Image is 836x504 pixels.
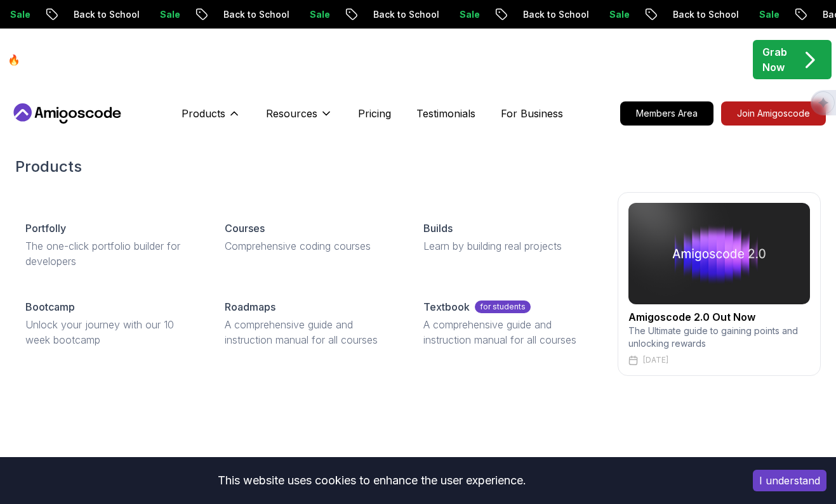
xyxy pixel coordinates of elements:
[266,106,317,121] p: Resources
[224,8,265,21] p: Sale
[423,317,592,347] p: A comprehensive guide and instruction manual for all courses
[15,210,204,279] a: PortfollyThe one-click portfolio builder for developers
[15,157,821,177] h2: Products
[762,44,787,75] p: Grab Now
[266,106,333,131] button: Resources
[721,101,826,126] a: Join Amigoscode
[643,355,668,365] p: [DATE]
[618,192,821,376] a: amigoscode 2.0Amigoscode 2.0 Out NowThe Ultimate guide to gaining points and unlocking rewards[DATE]
[423,221,453,236] p: Builds
[25,299,75,314] p: Bootcamp
[753,470,826,491] button: Accept cookies
[475,300,531,313] p: for students
[225,317,394,347] p: A comprehensive guide and instruction manual for all courses
[722,102,825,125] p: Join Amigoscode
[182,106,241,131] button: Products
[628,203,810,304] img: amigoscode 2.0
[225,221,265,236] p: Courses
[621,102,713,125] p: Members Area
[413,289,602,358] a: Textbookfor studentsA comprehensive guide and instruction manual for all courses
[25,238,194,269] p: The one-click portfolio builder for developers
[374,8,415,21] p: Sale
[215,210,404,264] a: CoursesComprehensive coding courses
[25,221,66,236] p: Portfolly
[501,106,563,121] a: For Business
[215,289,404,358] a: RoadmapsA comprehensive guide and instruction manual for all courses
[423,299,470,314] p: Textbook
[416,106,475,121] a: Testimonials
[138,8,224,21] p: Back to School
[413,210,602,264] a: BuildsLearn by building real projects
[628,325,810,350] p: The Ultimate guide to gaining points and unlocking rewards
[182,106,225,121] p: Products
[225,238,394,254] p: Comprehensive coding courses
[620,101,713,126] a: Members Area
[10,467,734,494] div: This website uses cookies to enhance the user experience.
[358,106,391,121] a: Pricing
[673,8,714,21] p: Sale
[288,8,374,21] p: Back to School
[437,8,524,21] p: Back to School
[74,8,115,21] p: Sale
[8,52,266,67] p: 🔥 Back to School Sale - Our best prices of the year!
[587,8,673,21] p: Back to School
[737,8,823,21] p: Back to School
[524,8,564,21] p: Sale
[225,299,275,314] p: Roadmaps
[25,317,194,347] p: Unlock your journey with our 10 week bootcamp
[423,238,592,254] p: Learn by building real projects
[15,289,204,358] a: BootcampUnlock your journey with our 10 week bootcamp
[628,309,810,325] h2: Amigoscode 2.0 Out Now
